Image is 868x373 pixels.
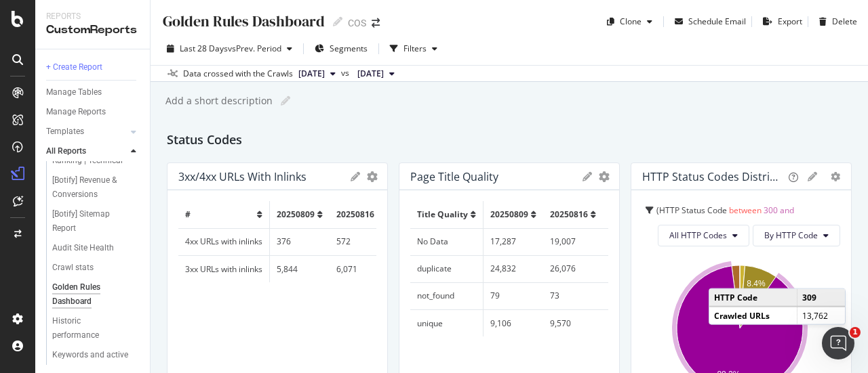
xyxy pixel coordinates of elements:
div: + Create Report [46,60,102,74]
td: 32,171 [603,255,663,282]
span: vs [341,67,352,79]
div: Manage Tables [46,85,102,100]
td: 26,076 [543,255,603,282]
td: 376 [270,228,330,255]
a: [Botify] Sitemap Report [52,207,140,236]
text: 8.4% [747,279,766,288]
td: Crawled URLs [709,307,797,324]
iframe: Intercom live chat [822,327,854,359]
a: Golden Rules Dashboard [52,280,140,309]
div: [Botify] Sitemap Report [52,207,128,236]
span: vs Prev. Period [228,43,281,54]
span: 1 [850,327,861,338]
a: Manage Tables [46,85,140,100]
a: Crawl stats [52,261,140,275]
td: 309 [797,289,845,307]
div: Golden Rules Dashboard [52,280,129,309]
td: duplicate [410,255,484,282]
span: between [745,223,777,235]
a: + Create Report [46,60,140,74]
span: 20250816 [550,209,588,220]
button: Segments [309,38,373,60]
div: Historic performance [52,314,127,343]
div: Audit Site Health [52,241,114,255]
span: All HTTP Codes [669,229,727,241]
td: HTTP Code [709,289,797,307]
td: 17,287 [484,228,544,255]
div: Manage Reports [46,105,106,119]
td: 11,316 [603,309,663,336]
span: 2025 Sep. 1st [298,68,325,80]
td: 9,106 [484,309,544,336]
td: 9,570 [543,309,603,336]
span: Segments [330,43,368,54]
span: 2025 Aug. 2nd [357,68,384,80]
div: Templates [46,125,84,139]
td: 5,844 [270,255,330,282]
a: All Reports [46,144,127,158]
div: Reports [46,11,139,22]
span: HTTP Status Code [659,204,727,216]
td: not_found [410,282,484,309]
td: 3xx URLs with inlinks [178,255,270,282]
td: 4xx URLs with inlinks [178,228,270,255]
button: Export [757,11,802,32]
div: gear [599,172,610,181]
span: between [729,204,762,216]
button: Schedule Email [669,11,746,32]
div: gear [367,172,378,181]
a: [Botify] Revenue & Conversions [52,173,140,202]
div: Clone [620,16,642,27]
i: Edit report name [333,17,342,26]
span: HTTP Status Code [675,223,743,235]
button: Last 28 DaysvsPrev. Period [161,38,298,60]
td: 24,832 [484,255,544,282]
div: CustomReports [46,22,139,38]
div: All Reports [46,144,86,158]
button: Clone [601,11,658,32]
div: arrow-right-arrow-left [372,18,380,28]
td: 572 [330,228,389,255]
div: [Botify] Revenue & Conversions [52,173,131,202]
span: # [185,209,191,220]
div: Add a short description [164,94,273,108]
h2: Status Codes [167,130,242,152]
a: Manage Reports [46,105,140,119]
div: 3xx/4xx URLs with inlinks [178,170,307,183]
span: By HTTP Code [764,229,818,241]
span: Title Quality [417,209,468,220]
div: HTTP Status Codes Distribution [642,170,783,183]
div: gear [831,172,840,181]
div: Crawl stats [52,261,94,275]
div: COS [348,16,366,30]
td: 73 [543,282,603,309]
button: [DATE] [293,66,341,82]
div: Delete [832,16,857,27]
button: All HTTP Codes [658,225,749,246]
div: Golden Rules Dashboard [161,11,325,32]
span: Last 28 Days [180,43,228,54]
td: 13,762 [797,307,845,324]
span: 20250816 [336,209,374,220]
div: Schedule Email [688,16,746,27]
i: Edit report name [281,96,290,106]
div: Data crossed with the Crawls [183,68,293,80]
a: Audit Site Health [52,241,140,255]
div: Export [778,16,802,27]
span: or [663,223,671,235]
button: Delete [814,11,857,32]
td: 19,007 [543,228,603,255]
a: Historic performance [52,314,140,343]
td: No Data [410,228,484,255]
a: Templates [46,125,127,139]
button: Filters [384,38,443,60]
td: 20,598 [603,228,663,255]
div: Page Title Quality [410,170,498,183]
td: 82 [603,282,663,309]
td: 79 [484,282,544,309]
button: By HTTP Code [753,225,840,246]
td: 6,071 [330,255,389,282]
div: Filters [403,43,427,54]
span: 20250809 [490,209,528,220]
div: Status Codes [167,130,852,152]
